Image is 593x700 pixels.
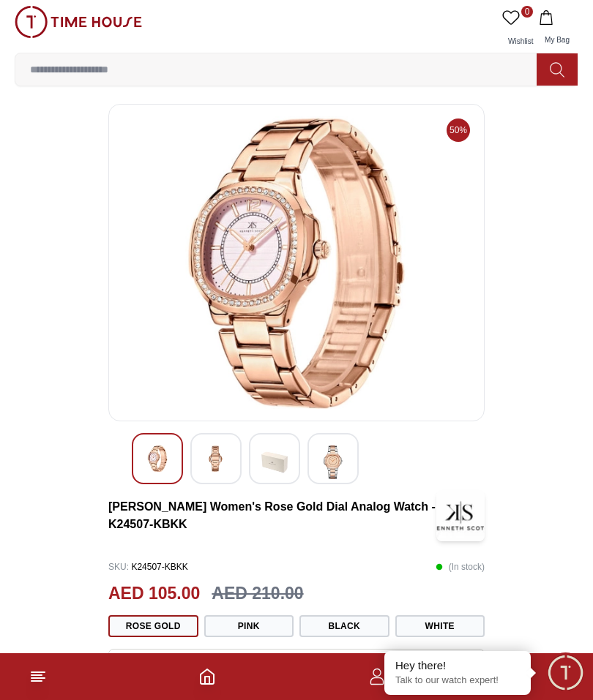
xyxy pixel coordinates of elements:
[320,445,346,479] img: Kenneth Scott Women's Rose Gold Dial Analog Watch - K24507-KBKK
[521,6,533,18] span: 0
[121,116,472,409] img: Kenneth Scott Women's Rose Gold Dial Analog Watch - K24507-KBKK
[203,445,229,472] img: Kenneth Scott Women's Rose Gold Dial Analog Watch - K24507-KBKK
[299,615,389,637] button: Black
[108,498,436,533] h3: [PERSON_NAME] Women's Rose Gold Dial Analog Watch - K24507-KBKK
[395,658,520,673] div: Hey there!
[108,581,200,606] h2: AED 105.00
[198,668,216,685] a: Home
[536,6,578,53] button: My Bag
[539,36,575,44] span: My Bag
[144,445,171,472] img: Kenneth Scott Women's Rose Gold Dial Analog Watch - K24507-KBKK
[447,118,470,142] span: 50%
[204,615,294,637] button: Pink
[436,490,485,541] img: Kenneth Scott Women's Rose Gold Dial Analog Watch - K24507-KBKK
[108,562,129,572] span: SKU :
[108,615,198,637] button: Rose gold
[395,674,520,687] p: Talk to our watch expert!
[436,556,485,578] p: ( In stock )
[502,37,539,45] span: Wishlist
[261,445,288,479] img: Kenneth Scott Women's Rose Gold Dial Analog Watch - K24507-KBKK
[395,615,485,637] button: White
[212,581,303,606] h3: AED 210.00
[499,6,536,53] a: 0Wishlist
[108,556,188,578] p: K24507-KBKK
[545,652,586,693] div: Chat Widget
[15,6,142,38] img: ...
